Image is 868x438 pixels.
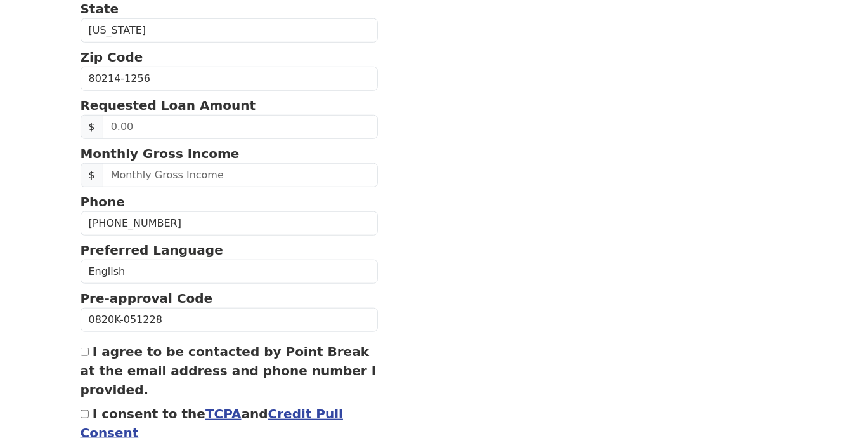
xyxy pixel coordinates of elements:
[81,163,103,187] span: $
[103,163,379,187] input: Monthly Gross Income
[81,211,379,236] input: Phone
[103,115,379,139] input: 0.00
[81,291,213,306] strong: Pre-approval Code
[81,308,379,332] input: Pre-approval Code
[81,98,256,113] strong: Requested Loan Amount
[81,115,103,139] span: $
[81,194,125,209] strong: Phone
[81,144,379,163] p: Monthly Gross Income
[81,1,119,17] strong: State
[81,67,379,91] input: Zip Code
[81,242,223,258] strong: Preferred Language
[81,344,377,397] label: I agree to be contacted by Point Break at the email address and phone number I provided.
[81,50,143,65] strong: Zip Code
[205,406,242,421] a: TCPA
